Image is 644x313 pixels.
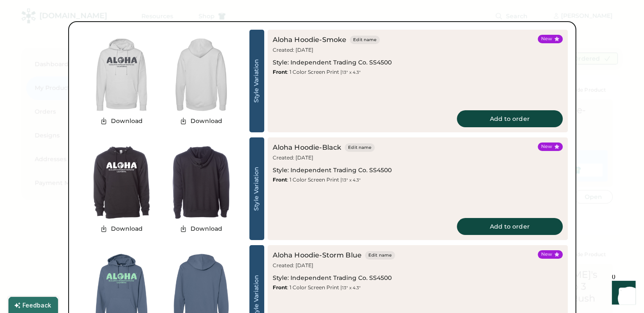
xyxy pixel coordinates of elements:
[82,143,161,222] img: generate-image
[541,251,553,258] div: New
[95,115,148,127] button: Download
[273,176,361,183] div: : 1 Color Screen Print |
[82,35,161,115] img: generate-image
[273,69,287,75] strong: Front
[273,284,361,291] div: : 1 Color Screen Print |
[95,222,148,235] button: Download
[273,166,392,175] div: Style: Independent Trading Co. SS4500
[273,176,287,183] strong: Front
[252,49,261,113] div: Style Variation
[350,36,380,44] button: Edit name
[273,69,361,75] div: : 1 Color Screen Print |
[273,35,347,45] div: Aloha Hoodie-Smoke
[365,251,395,260] button: Edit name
[604,275,640,311] iframe: Front Chat
[457,218,563,235] button: Add to order
[273,154,315,161] div: Created: [DATE]
[342,285,361,291] font: 13" x 4.3"
[541,36,553,42] div: New
[342,177,361,183] font: 13" x 4.3"
[541,143,553,150] div: New
[345,143,375,152] button: Edit name
[273,262,315,269] div: Created: [DATE]
[252,157,261,221] div: Style Variation
[457,110,563,127] button: Add to order
[273,143,342,153] div: Aloha Hoodie-Black
[161,35,241,115] img: generate-image
[273,284,287,291] strong: Front
[342,70,361,75] font: 13" x 4.3"
[174,222,228,235] button: Download
[174,115,228,127] button: Download
[161,143,241,222] img: generate-image
[273,59,392,67] div: Style: Independent Trading Co. SS4500
[273,47,315,53] div: Created: [DATE]
[273,274,392,282] div: Style: Independent Trading Co. SS4500
[273,250,362,260] div: Aloha Hoodie-Storm Blue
